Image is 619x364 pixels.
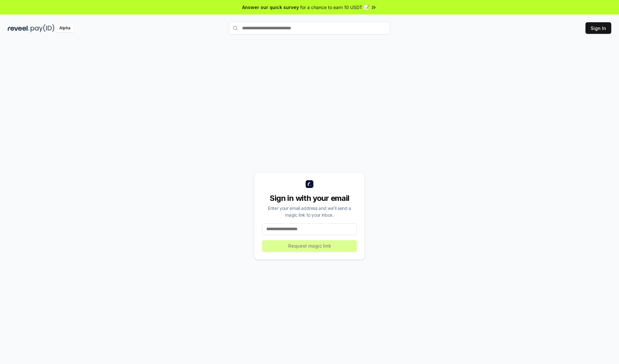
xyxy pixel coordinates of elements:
div: Sign in with your email [262,193,357,203]
img: logo_small [306,180,313,188]
button: Sign In [585,22,611,34]
img: pay_id [31,24,54,32]
div: Alpha [56,24,74,32]
span: Answer our quick survey [242,4,299,11]
span: for a chance to earn 10 USDT 📝 [300,4,369,11]
img: reveel_dark [8,24,29,32]
div: Enter your email address and we’ll send a magic link to your inbox. [262,205,357,218]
